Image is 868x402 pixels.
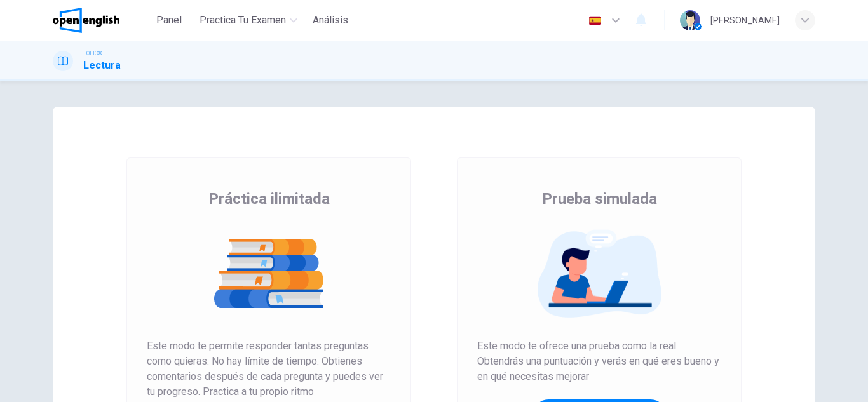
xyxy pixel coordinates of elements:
button: Análisis [308,9,353,32]
span: Prueba simulada [542,189,657,209]
a: OpenEnglish logo [53,8,149,33]
button: Practica tu examen [194,9,302,32]
img: OpenEnglish logo [53,8,119,33]
span: Práctica ilimitada [208,189,330,209]
span: Este modo te ofrece una prueba como la real. Obtendrás una puntuación y verás en qué eres bueno y... [477,338,721,384]
span: Análisis [313,13,348,28]
img: Profile picture [680,10,700,30]
h1: Lectura [83,58,121,73]
div: [PERSON_NAME] [710,13,780,28]
span: Este modo te permite responder tantas preguntas como quieras. No hay límite de tiempo. Obtienes c... [147,338,391,399]
span: TOEIC® [83,49,102,58]
span: Practica tu examen [200,13,286,28]
button: Panel [149,9,189,32]
span: Panel [156,13,182,28]
img: es [587,16,603,25]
